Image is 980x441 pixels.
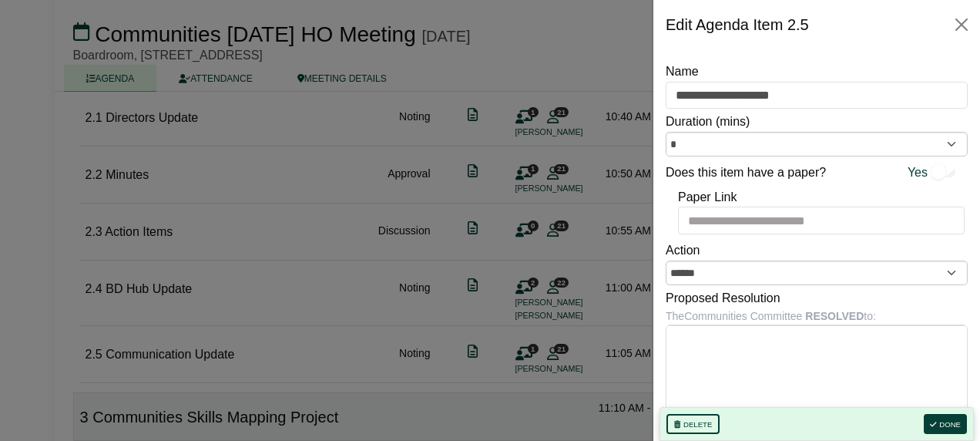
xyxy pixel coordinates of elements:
label: Action [666,241,700,261]
button: Delete [666,414,720,434]
label: Paper Link [678,187,737,207]
label: Name [666,62,699,82]
label: Proposed Resolution [666,288,780,308]
label: Duration (mins) [666,112,750,132]
label: Does this item have a paper? [666,163,826,183]
button: Close [949,12,974,37]
button: Done [924,414,967,434]
span: Yes [908,163,928,183]
b: RESOLVED [805,310,864,322]
div: Edit Agenda Item 2.5 [666,12,809,37]
div: The Communities Committee to: [666,308,968,325]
